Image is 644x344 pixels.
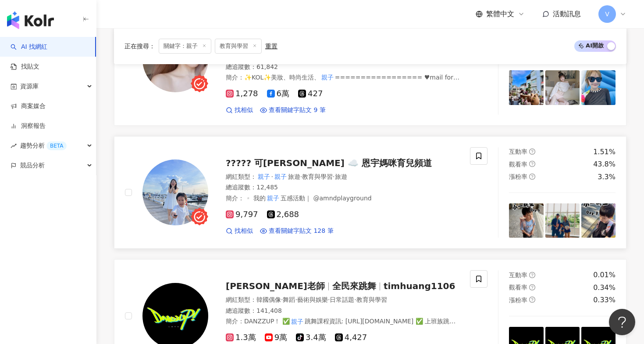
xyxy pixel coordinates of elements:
span: 教育與學習 [302,173,333,180]
div: 43.8% [593,159,616,169]
span: DANZZUP！ ✅ [244,318,290,325]
span: ✨KOL✨美妝、時尚生活、 [244,74,320,81]
span: question-circle [529,284,535,290]
span: 9萬 [265,333,287,342]
span: question-circle [529,174,535,180]
span: 藝術與娛樂 [297,296,328,303]
span: · [281,296,283,303]
span: ================= ♥mail for work (合作請洽）: [EMAIL_ADDRESS][DOMAIN_NAME] ================= FB粉專。請追縱👇... [226,74,459,98]
a: 找相似 [226,106,253,115]
span: · [333,173,334,180]
div: 網紅類型 ： [226,173,459,181]
iframe: Help Scout Beacon - Open [609,309,635,335]
div: 網紅類型 ： [226,296,459,304]
div: 3.3% [598,172,616,182]
span: 4,427 [335,333,367,342]
a: searchAI 找網紅 [11,43,47,51]
span: ▫️ 我的 [244,195,266,202]
span: 競品分析 [20,156,45,175]
a: 查看關鍵字貼文 9 筆 [260,106,326,115]
img: post-image [509,70,543,105]
span: 3.4萬 [296,333,326,342]
span: 資源庫 [20,76,39,96]
mark: 親子 [273,172,288,181]
span: [PERSON_NAME]老師 [226,281,325,291]
span: · [300,173,302,180]
mark: 親子 [290,317,305,326]
img: post-image [581,70,616,105]
span: 9,797 [226,210,258,219]
span: 1.3萬 [226,333,256,342]
span: · [295,296,297,303]
span: 簡介 ： [226,193,372,203]
span: question-circle [529,148,535,155]
span: · [354,296,356,303]
span: 韓國偶像 [256,296,281,303]
a: 商案媒合 [11,102,46,111]
img: KOL Avatar [142,159,208,225]
span: timhuang1106 [384,281,455,291]
span: V [605,9,609,19]
a: 找相似 [226,227,253,235]
img: post-image [545,203,580,238]
div: 總追蹤數 ： 61,842 [226,63,459,72]
span: 活動訊息 [553,10,581,18]
span: 觀看率 [509,161,527,168]
div: 重置 [265,43,278,50]
span: 教育與學習 [356,296,387,303]
span: 舞蹈 [283,296,295,303]
div: 0.01% [593,270,616,280]
mark: 親子 [266,193,281,203]
span: question-circle [529,297,535,303]
div: 0.33% [593,295,616,305]
span: 五感活動｜ @amndplayground [281,195,372,202]
span: 漲粉率 [509,297,527,304]
div: 1.51% [593,147,616,157]
span: 2,688 [267,210,299,219]
span: question-circle [529,272,535,278]
img: logo [7,11,54,29]
span: 全民來跳舞 [332,281,376,291]
span: 找相似 [235,227,253,235]
div: BETA [46,141,67,150]
span: 跳舞課程資訊: [URL][DOMAIN_NAME] ✅ 上班族跳舞課程資訊: [URL][DOMAIN_NAME] ✅ 完全零基礎跳舞課程資訊: ht [226,318,455,333]
span: · [271,173,273,180]
span: ????? 可[PERSON_NAME] ☁️ 恩宇媽咪育兒頻道 [226,158,432,168]
a: 找貼文 [11,62,39,71]
span: 6萬 [267,89,289,98]
span: 旅遊 [335,173,347,180]
span: rise [11,143,17,149]
span: 1,278 [226,89,258,98]
span: 日常話題 [330,296,354,303]
div: 總追蹤數 ： 141,408 [226,307,459,315]
div: 0.34% [593,283,616,293]
span: 427 [298,89,323,98]
span: 觀看率 [509,284,527,291]
img: post-image [581,203,616,238]
span: 關鍵字：親子 [159,39,211,54]
span: 查看關鍵字貼文 128 筆 [269,227,334,235]
span: 找相似 [235,106,253,115]
img: post-image [509,203,543,238]
span: 查看關鍵字貼文 9 筆 [269,106,326,115]
span: 互動率 [509,148,527,155]
span: 旅遊 [288,173,300,180]
mark: 親子 [256,172,271,181]
a: 洞察報告 [11,122,46,130]
img: post-image [545,70,580,105]
a: 查看關鍵字貼文 128 筆 [260,227,334,235]
span: 正在搜尋 ： [125,43,155,50]
span: 互動率 [509,272,527,279]
a: KOL Avatar????? 可[PERSON_NAME] ☁️ 恩宇媽咪育兒頻道網紅類型：親子·親子旅遊·教育與學習·旅遊總追蹤數：12,485簡介：▫️ 我的親子五感活動｜ @amndpl... [114,136,626,249]
span: · [328,296,330,303]
span: 漲粉率 [509,173,527,180]
mark: 親子 [320,72,335,82]
span: 教育與學習 [215,39,262,54]
span: 趨勢分析 [20,136,67,156]
span: question-circle [529,161,535,167]
span: 繁體中文 [486,9,514,19]
div: 總追蹤數 ： 12,485 [226,183,459,192]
